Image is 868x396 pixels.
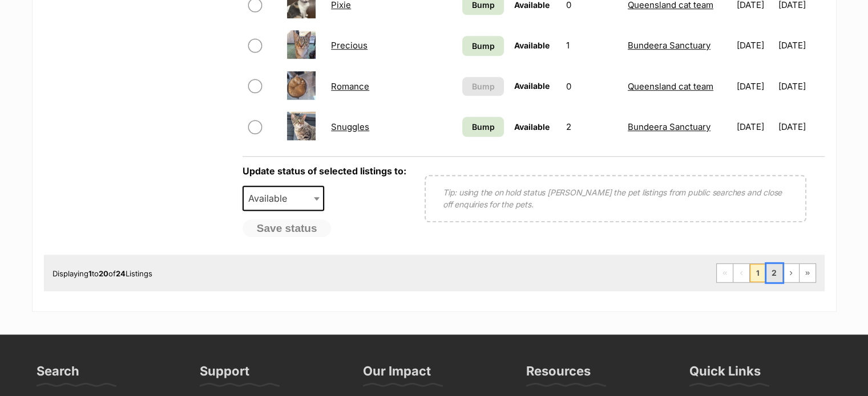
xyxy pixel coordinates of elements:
[462,36,504,56] a: Bump
[462,77,504,96] button: Bump
[88,269,92,278] strong: 1
[732,67,777,106] td: [DATE]
[514,122,550,132] span: Available
[287,30,316,59] img: Precious
[628,121,710,132] a: Bundeera Sanctuary
[562,67,622,106] td: 0
[53,269,152,278] span: Displaying to of Listings
[526,363,591,386] h3: Resources
[472,121,495,133] span: Bump
[331,121,369,132] a: Snuggles
[443,186,788,210] p: Tip: using the on hold status [PERSON_NAME] the pet listings from public searches and close off e...
[37,363,79,386] h3: Search
[514,81,550,91] span: Available
[462,117,504,137] a: Bump
[716,263,816,283] nav: Pagination
[116,269,126,278] strong: 24
[363,363,431,386] h3: Our Impact
[733,264,749,282] span: Previous page
[287,112,316,140] img: Snuggles
[783,264,799,282] a: Next page
[200,363,249,386] h3: Support
[243,186,325,211] span: Available
[732,26,777,65] td: [DATE]
[689,363,761,386] h3: Quick Links
[732,107,777,146] td: [DATE]
[562,107,622,146] td: 2
[472,40,495,52] span: Bump
[99,269,108,278] strong: 20
[778,67,823,106] td: [DATE]
[778,26,823,65] td: [DATE]
[628,81,713,92] a: Queensland cat team
[243,219,332,238] button: Save status
[562,26,622,65] td: 1
[243,165,406,177] label: Update status of selected listings to:
[628,40,710,51] a: Bundeera Sanctuary
[331,81,369,92] a: Romance
[514,40,550,50] span: Available
[750,264,766,282] span: Page 1
[331,40,368,51] a: Precious
[800,264,815,282] a: Last page
[244,190,298,206] span: Available
[766,264,782,282] a: Page 2
[778,107,823,146] td: [DATE]
[472,80,495,92] span: Bump
[717,264,733,282] span: First page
